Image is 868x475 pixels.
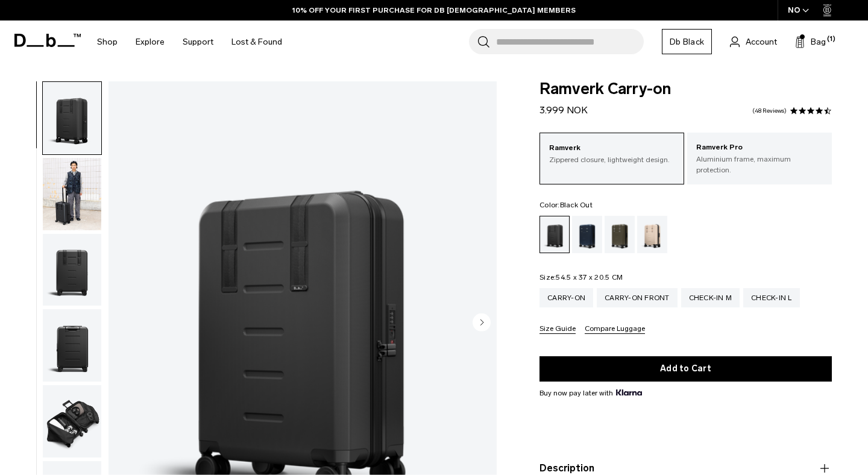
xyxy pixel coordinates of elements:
button: Compare Luggage [585,325,645,334]
legend: Size: [539,274,623,281]
a: 48 reviews [752,108,787,114]
img: Ramverk Carry-on Black Out [43,385,101,458]
a: Db Black [662,29,712,54]
a: Carry-on Front [597,288,678,307]
button: Ramverk Carry-on Black Out [42,309,102,382]
span: Buy now pay later with [539,388,642,398]
p: Zippered closure, lightweight design. [549,154,675,165]
a: Check-in L [743,288,800,307]
nav: Main Navigation [88,20,291,63]
span: 54.5 x 37 x 20.5 CM [556,273,623,282]
button: Next slide [473,313,491,334]
img: Ramverk Carry-on Black Out [43,234,101,306]
span: Black Out [560,201,593,209]
button: Ramverk Carry-on Black Out [42,233,102,307]
p: Aluminium frame, maximum protection. [696,154,823,175]
span: 3.999 NOK [539,104,588,116]
a: Ramverk Pro Aluminium frame, maximum protection. [687,133,832,184]
a: Check-in M [681,288,740,307]
a: Black Out [539,216,570,253]
a: 10% OFF YOUR FIRST PURCHASE FOR DB [DEMOGRAPHIC_DATA] MEMBERS [292,5,576,16]
img: Ramverk Carry-on Black Out [43,309,101,382]
span: Account [746,36,777,48]
button: Bag (1) [795,34,826,49]
a: Carry-on [539,288,593,307]
button: Ramverk Carry-on Black Out [42,157,102,231]
button: Size Guide [539,325,576,334]
button: Ramverk Carry-on Black Out [42,385,102,458]
p: Ramverk Pro [696,142,823,154]
a: Support [183,20,213,63]
a: Shop [97,20,118,63]
span: Ramverk Carry-on [539,81,832,97]
a: Forest Green [605,216,635,253]
a: Fogbow Beige [637,216,667,253]
button: Add to Cart [539,356,832,382]
a: Blue Hour [572,216,602,253]
p: Ramverk [549,142,675,154]
legend: Color: [539,201,593,209]
a: Account [730,34,777,49]
span: Bag [811,36,826,48]
img: {"height" => 20, "alt" => "Klarna"} [616,389,642,395]
span: (1) [827,34,835,45]
img: Ramverk Carry-on Black Out [43,158,101,230]
button: Ramverk Carry-on Black Out [42,81,102,155]
a: Lost & Found [231,20,282,63]
img: Ramverk Carry-on Black Out [43,82,101,154]
a: Explore [136,20,165,63]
